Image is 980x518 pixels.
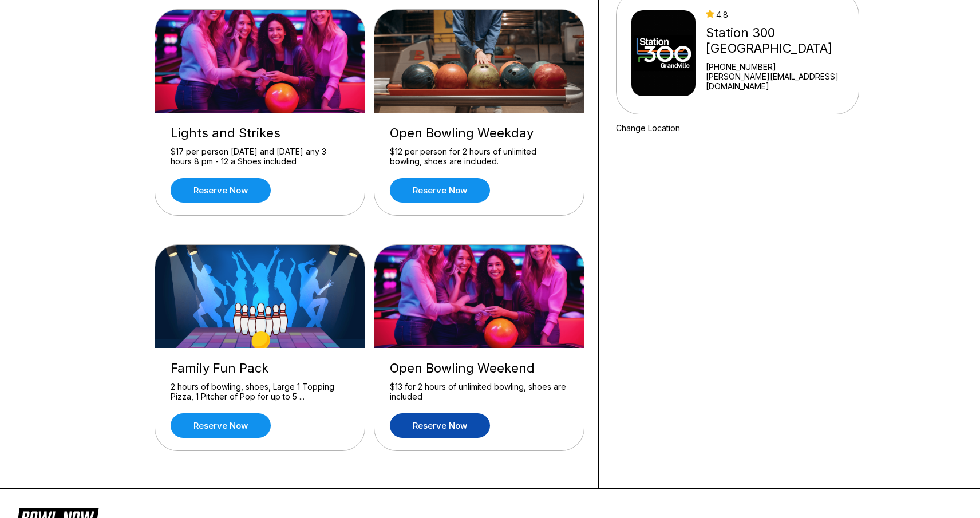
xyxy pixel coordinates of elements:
[390,413,490,438] a: Reserve now
[171,413,271,438] a: Reserve now
[390,382,568,402] div: $13 for 2 hours of unlimited bowling, shoes are included
[171,382,349,402] div: 2 hours of bowling, shoes, Large 1 Topping Pizza, 1 Pitcher of Pop for up to 5 ...
[390,147,568,167] div: $12 per person for 2 hours of unlimited bowling, shoes are included.
[171,147,349,167] div: $17 per person [DATE] and [DATE] any 3 hours 8 pm - 12 a Shoes included
[171,125,349,141] div: Lights and Strikes
[706,10,854,19] div: 4.8
[155,245,366,348] img: Family Fun Pack
[390,125,568,141] div: Open Bowling Weekday
[374,245,585,348] img: Open Bowling Weekend
[616,123,680,133] a: Change Location
[706,62,854,72] div: [PHONE_NUMBER]
[706,72,854,91] a: [PERSON_NAME][EMAIL_ADDRESS][DOMAIN_NAME]
[155,10,366,113] img: Lights and Strikes
[171,178,271,203] a: Reserve now
[631,10,696,96] img: Station 300 Grandville
[374,10,585,113] img: Open Bowling Weekday
[390,361,568,376] div: Open Bowling Weekend
[171,361,349,376] div: Family Fun Pack
[706,25,854,56] div: Station 300 [GEOGRAPHIC_DATA]
[390,178,490,203] a: Reserve now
